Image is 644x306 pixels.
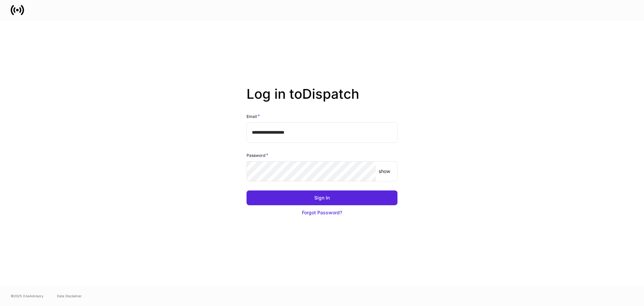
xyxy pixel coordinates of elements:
h2: Log in to Dispatch [247,86,397,113]
h6: Password [247,152,268,159]
div: Forgot Password? [302,209,342,216]
button: Sign In [247,190,397,205]
h6: Email [247,113,260,120]
div: Sign In [314,194,330,201]
button: Forgot Password? [247,205,397,220]
a: Data Disclaimer [57,293,82,299]
span: © 2025 OneAdvisory [11,293,44,299]
p: show [379,168,390,175]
